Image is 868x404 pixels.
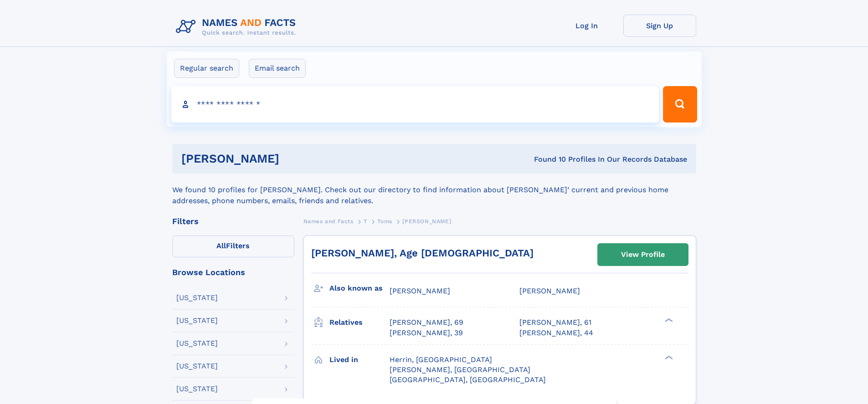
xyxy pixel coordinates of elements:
[390,355,492,364] span: Herrin, [GEOGRAPHIC_DATA]
[176,385,218,393] div: [US_STATE]
[621,244,665,265] div: View Profile
[377,215,392,227] a: Toms
[176,340,218,347] div: [US_STATE]
[663,317,673,323] div: ❯
[176,294,218,302] div: [US_STATE]
[329,281,390,296] h3: Also known as
[172,15,303,39] img: Logo Names and Facts
[663,354,673,360] div: ❯
[377,218,392,225] span: Toms
[364,218,367,225] span: T
[663,86,697,123] button: Search Button
[550,15,623,37] a: Log In
[390,375,546,384] span: [GEOGRAPHIC_DATA], [GEOGRAPHIC_DATA]
[172,268,294,276] div: Browse Locations
[171,86,659,123] input: search input
[181,153,407,164] h1: [PERSON_NAME]
[390,286,450,295] span: [PERSON_NAME]
[598,244,688,266] a: View Profile
[311,247,534,259] a: [PERSON_NAME], Age [DEMOGRAPHIC_DATA]
[364,215,367,227] a: T
[329,315,390,330] h3: Relatives
[172,235,294,257] label: Filters
[176,363,218,370] div: [US_STATE]
[402,218,451,225] span: [PERSON_NAME]
[329,352,390,368] h3: Lived in
[519,328,593,338] a: [PERSON_NAME], 44
[519,317,591,327] a: [PERSON_NAME], 61
[390,365,530,374] span: [PERSON_NAME], [GEOGRAPHIC_DATA]
[172,174,696,206] div: We found 10 profiles for [PERSON_NAME]. Check out our directory to find information about [PERSON...
[216,241,226,250] span: All
[623,15,696,37] a: Sign Up
[406,154,687,164] div: Found 10 Profiles In Our Records Database
[390,328,463,338] a: [PERSON_NAME], 39
[172,217,294,225] div: Filters
[176,317,218,324] div: [US_STATE]
[174,59,239,78] label: Regular search
[303,215,354,227] a: Names and Facts
[519,286,580,295] span: [PERSON_NAME]
[390,317,463,327] a: [PERSON_NAME], 69
[249,59,306,78] label: Email search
